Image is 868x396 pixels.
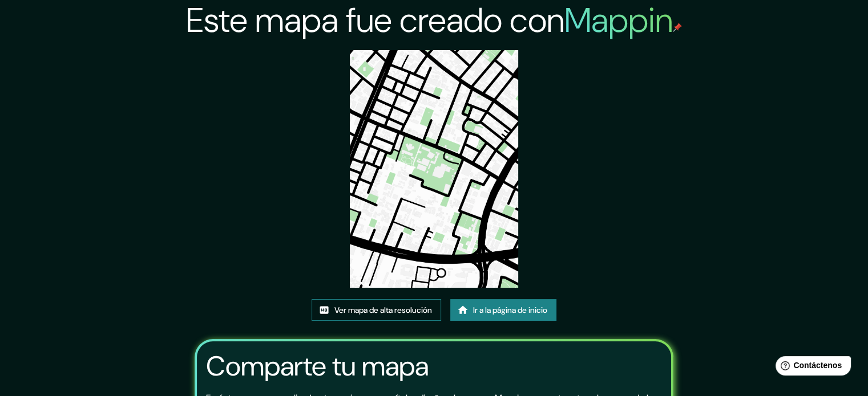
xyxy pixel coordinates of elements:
font: Ir a la página de inicio [473,305,547,315]
a: Ir a la página de inicio [450,299,556,321]
img: created-map [350,50,518,288]
font: Ver mapa de alta resolución [334,305,432,315]
img: pin de mapeo [673,23,682,32]
a: Ver mapa de alta resolución [312,299,441,321]
iframe: Lanzador de widgets de ayuda [766,352,855,383]
font: Comparte tu mapa [206,348,429,384]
